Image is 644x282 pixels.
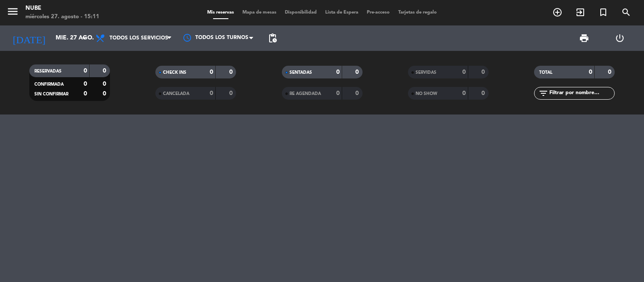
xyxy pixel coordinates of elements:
[394,10,441,15] span: Tarjetas de regalo
[598,7,608,17] i: turned_in_not
[229,90,234,96] strong: 0
[163,92,189,96] span: CANCELADA
[229,69,234,75] strong: 0
[416,92,437,96] span: NO SHOW
[363,10,394,15] span: Pre-acceso
[103,91,108,97] strong: 0
[34,82,64,87] span: CONFIRMADA
[84,91,87,97] strong: 0
[579,33,589,43] span: print
[481,69,487,75] strong: 0
[290,92,321,96] span: RE AGENDADA
[203,10,238,15] span: Mis reservas
[539,70,552,75] span: TOTAL
[34,69,62,73] span: RESERVADAS
[336,69,340,75] strong: 0
[6,29,51,47] i: [DATE]
[548,89,614,98] input: Filtrar por nombre...
[79,33,89,43] i: arrow_drop_down
[552,7,562,17] i: add_circle_outline
[34,92,68,96] span: SIN CONFIRMAR
[615,33,625,43] i: power_settings_new
[602,25,638,51] div: LOG OUT
[281,10,321,15] span: Disponibilidad
[608,69,613,75] strong: 0
[25,4,99,13] div: Nube
[103,68,108,74] strong: 0
[538,88,548,98] i: filter_list
[355,90,360,96] strong: 0
[103,81,108,87] strong: 0
[6,5,19,21] button: menu
[481,90,487,96] strong: 0
[290,70,312,75] span: SENTADAS
[621,7,631,17] i: search
[163,70,186,75] span: CHECK INS
[575,7,585,17] i: exit_to_app
[84,68,87,74] strong: 0
[6,5,19,18] i: menu
[210,69,213,75] strong: 0
[462,90,466,96] strong: 0
[462,69,466,75] strong: 0
[238,10,281,15] span: Mapa de mesas
[267,33,278,43] span: pending_actions
[355,69,360,75] strong: 0
[84,81,87,87] strong: 0
[589,69,592,75] strong: 0
[210,90,213,96] strong: 0
[25,13,99,21] div: miércoles 27. agosto - 15:11
[336,90,340,96] strong: 0
[416,70,436,75] span: SERVIDAS
[110,35,168,41] span: Todos los servicios
[321,10,363,15] span: Lista de Espera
